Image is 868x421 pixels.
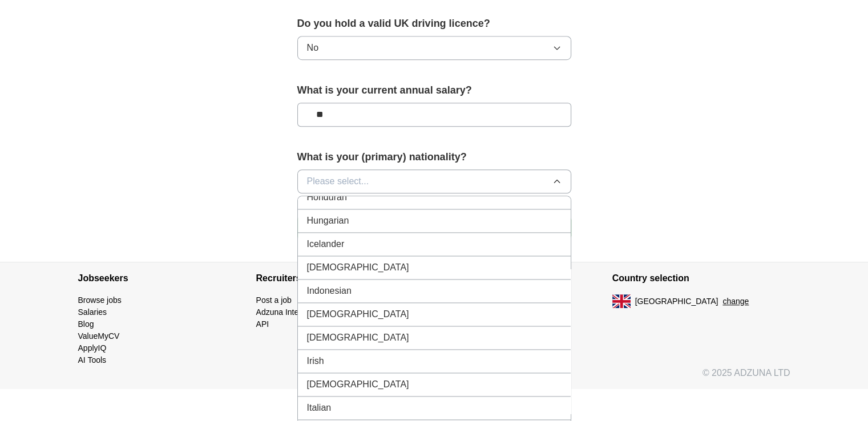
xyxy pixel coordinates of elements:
a: AI Tools [78,355,107,365]
label: What is your (primary) nationality? [297,149,571,165]
a: ValueMyCV [78,331,120,341]
h4: Country selection [612,262,790,294]
span: Irish [307,354,324,368]
span: [DEMOGRAPHIC_DATA] [307,331,409,345]
span: [DEMOGRAPHIC_DATA] [307,378,409,391]
a: API [256,319,269,329]
span: Icelander [307,237,345,251]
span: Please select... [307,175,369,188]
span: [DEMOGRAPHIC_DATA] [307,261,409,274]
a: Browse jobs [78,295,122,305]
button: No [297,36,571,60]
button: Please select... [297,169,571,193]
span: [GEOGRAPHIC_DATA] [635,295,718,307]
div: © 2025 ADZUNA LTD [69,366,800,389]
a: Blog [78,319,94,329]
span: No [307,41,318,55]
a: Adzuna Intelligence [256,307,326,317]
a: Post a job [256,295,292,305]
span: [DEMOGRAPHIC_DATA] [307,307,409,321]
span: Indonesian [307,284,352,298]
span: Italian [307,401,332,415]
button: change [722,295,749,307]
a: Salaries [78,307,107,317]
a: ApplyIQ [78,343,107,353]
label: What is your current annual salary? [297,83,571,98]
span: Honduran [307,191,347,204]
span: Hungarian [307,214,349,228]
img: UK flag [612,294,631,308]
label: Do you hold a valid UK driving licence? [297,16,571,31]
